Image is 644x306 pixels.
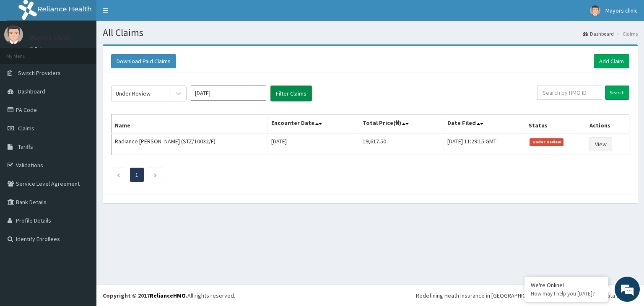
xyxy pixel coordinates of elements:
button: Download Paid Claims [111,54,176,68]
td: [DATE] 11:29:15 GMT [444,133,525,155]
div: Under Review [116,89,151,98]
td: [DATE] [268,133,359,155]
footer: All rights reserved. [96,285,644,306]
a: Online [29,46,49,52]
th: Date Filed [444,114,525,134]
p: Mayors clinic [29,34,71,41]
span: Mayors clinic [605,7,638,14]
span: We're online! [49,97,116,182]
strong: Copyright © 2017 . [103,292,187,299]
span: Switch Providers [18,69,61,77]
th: Encounter Date [268,114,359,134]
th: Name [112,114,268,134]
span: Claims [18,124,34,132]
li: Claims [615,30,638,37]
a: View [589,137,612,151]
a: RelianceHMO [150,292,186,299]
a: Previous page [117,171,120,179]
td: 19,617.50 [359,133,444,155]
img: d_794563401_company_1708531726252_794563401 [16,42,34,63]
span: Under Review [530,138,563,146]
span: Tariffs [18,143,33,150]
div: Minimize live chat window [138,4,158,24]
h1: All Claims [103,27,638,38]
th: Status [525,114,586,134]
input: Search [605,86,629,100]
a: Page 1 is your current page [135,171,138,179]
button: Filter Claims [270,86,312,101]
div: We're Online! [531,281,602,289]
span: Dashboard [18,88,45,95]
img: User Image [4,25,23,44]
div: Redefining Heath Insurance in [GEOGRAPHIC_DATA] using Telemedicine and Data Science! [416,291,638,300]
img: User Image [590,5,600,16]
a: Add Claim [594,54,629,68]
th: Actions [586,114,629,134]
input: Select Month and Year [191,86,266,101]
p: How may I help you today? [531,290,602,297]
a: Dashboard [583,30,614,37]
td: Radiance [PERSON_NAME] (STZ/10032/F) [112,133,268,155]
textarea: Type your message and hit 'Enter' [4,211,160,241]
a: Next page [153,171,157,179]
div: Chat with us now [44,47,141,58]
th: Total Price(₦) [359,114,444,134]
input: Search by HMO ID [537,86,602,100]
